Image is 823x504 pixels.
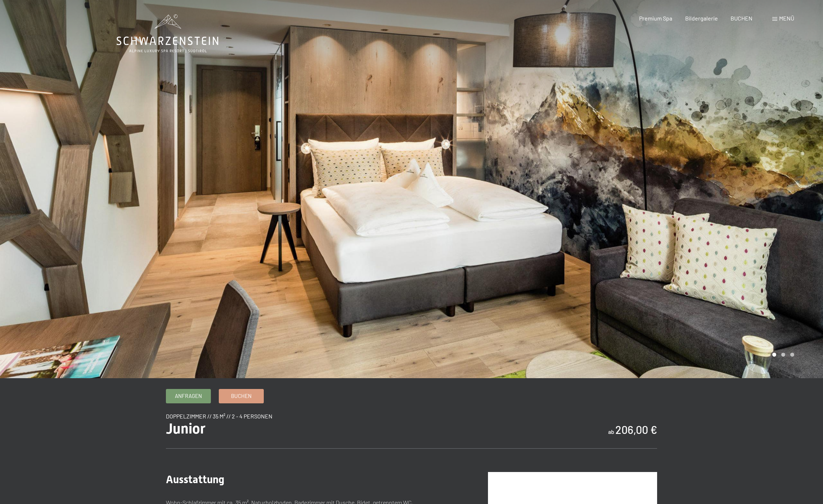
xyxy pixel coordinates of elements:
[166,389,211,403] a: Anfragen
[615,423,657,436] b: 206,00 €
[166,420,205,437] span: Junior
[731,15,752,22] a: BUCHEN
[608,428,614,435] span: ab
[166,473,224,486] span: Ausstattung
[175,392,202,400] span: Anfragen
[779,15,794,22] span: Menü
[639,15,672,22] a: Premium Spa
[166,413,272,420] span: Doppelzimmer // 35 m² // 2 - 4 Personen
[685,15,718,22] a: Bildergalerie
[219,389,263,403] a: Buchen
[231,392,252,400] span: Buchen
